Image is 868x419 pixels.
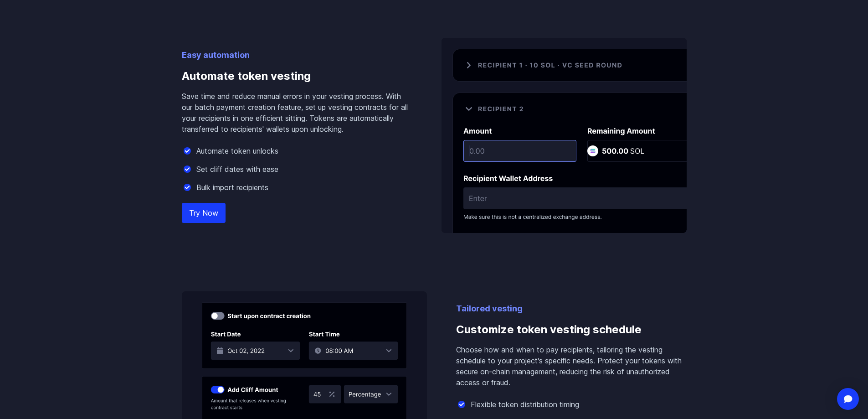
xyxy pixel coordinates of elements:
[182,91,412,134] p: Save time and reduce manual errors in your vesting process. With our batch payment creation featu...
[471,399,579,410] p: Flexible token distribution timing
[456,344,687,388] p: Choose how and when to pay recipients, tailoring the vesting schedule to your project's specific ...
[456,315,687,344] h3: Customize token vesting schedule
[196,145,278,156] p: Automate token unlocks
[182,62,412,91] h3: Automate token vesting
[196,164,278,175] p: Set cliff dates with ease
[456,302,687,315] p: Tailored vesting
[442,38,687,233] img: Automate token vesting
[182,49,412,62] p: Easy automation
[837,388,859,410] div: Open Intercom Messenger
[196,182,268,193] p: Bulk import recipients
[182,203,226,223] a: Try Now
